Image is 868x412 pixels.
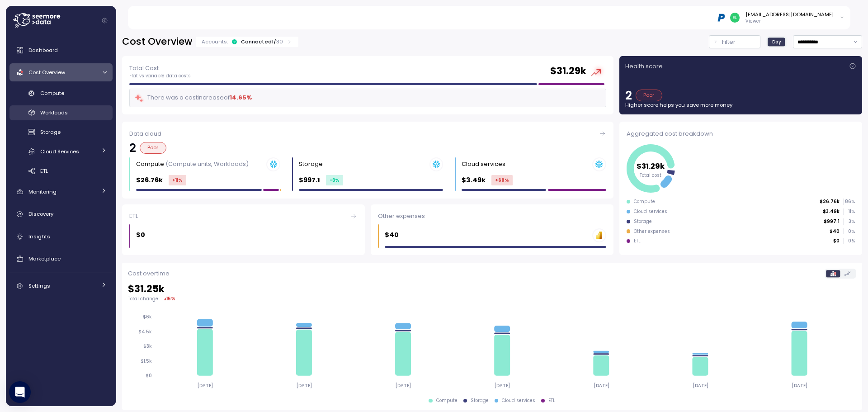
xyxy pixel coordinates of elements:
p: $997.1 [299,175,320,185]
tspan: $1.5k [141,358,152,364]
button: Filter [709,35,760,48]
div: Compute [136,160,249,169]
div: Cloud services [502,398,535,404]
span: Insights [28,233,50,240]
p: Total Cost [129,64,191,73]
div: Poor [636,90,662,101]
tspan: [DATE] [197,383,213,388]
a: Storage [9,125,113,140]
div: 15 % [166,295,175,302]
tspan: $4.5k [138,329,152,335]
div: Storage [634,218,652,225]
a: Settings [9,277,113,295]
p: 0 % [844,238,854,244]
div: Compute [634,199,655,205]
tspan: $31.29k [637,161,665,171]
tspan: [DATE] [494,383,510,388]
span: Compute [40,90,64,97]
p: Viewer [745,18,834,24]
p: $26.76k [820,199,840,205]
a: ETL$0 [122,204,365,256]
span: Dashboard [28,47,58,54]
span: Storage [40,128,61,136]
img: 68b03c81eca7ebbb46a2a292.PNG [717,13,726,22]
p: Filter [722,38,736,47]
h2: Cost Overview [122,35,192,48]
div: Cloud services [462,160,505,169]
p: 2 [625,90,632,101]
p: 30 [276,38,283,45]
tspan: [DATE] [296,383,312,388]
span: Day [772,38,781,45]
p: 86 % [844,199,854,205]
a: Workloads [9,105,113,120]
p: Higher score helps you save more money [625,101,856,109]
p: (Compute units, Workloads) [165,160,249,168]
p: 11 % [844,208,854,215]
h2: $ 31.29k [550,65,586,78]
tspan: $3k [143,344,152,350]
p: $40 [830,228,840,235]
span: Settings [28,282,50,289]
div: Connected 1 / [241,38,283,45]
p: Cost overtime [128,269,170,278]
div: ETL [548,398,555,404]
span: Workloads [40,109,68,116]
div: There was a cost increase of [134,93,252,103]
a: Dashboard [9,41,113,59]
a: Insights [9,227,113,246]
tspan: $6k [143,314,152,320]
div: +11 % [169,175,186,185]
div: [EMAIL_ADDRESS][DOMAIN_NAME] [745,11,834,18]
span: Marketplace [28,255,61,262]
div: -3 % [326,175,343,185]
div: Storage [471,398,489,404]
div: Open Intercom Messenger [9,381,31,403]
p: 0 % [844,228,854,235]
p: Total change [128,296,158,302]
div: Accounts:Connected1/30 [196,37,298,47]
div: ETL [129,212,358,221]
div: Poor [140,142,166,154]
p: $3.49k [462,175,486,185]
p: $997.1 [824,218,840,225]
p: Flat vs variable data costs [129,73,191,79]
div: Storage [299,160,323,169]
p: Health score [625,62,663,71]
div: Compute [436,398,458,404]
tspan: [DATE] [792,383,807,388]
span: Cloud Services [40,148,79,155]
div: Other expenses [634,228,670,235]
tspan: [DATE] [593,383,609,388]
p: 2 [129,142,136,154]
div: ETL [634,238,641,244]
img: 9819483d95bcefcbde6e3c56e1731568 [730,13,740,22]
tspan: [DATE] [395,383,411,388]
p: $0 [833,238,840,244]
a: Marketplace [9,250,113,268]
tspan: [DATE] [692,383,708,388]
div: Data cloud [129,129,606,138]
p: $3.49k [823,208,840,215]
p: $40 [385,230,399,240]
div: Aggregated cost breakdown [627,129,855,138]
tspan: $0 [146,373,152,379]
div: Cloud services [634,208,667,215]
span: Cost Overview [28,69,65,76]
p: 3 % [844,218,854,225]
div: +68 % [491,175,513,185]
a: ETL [9,163,113,178]
a: Monitoring [9,183,113,201]
a: Data cloud2PoorCompute (Compute units, Workloads)$26.76k+11%Storage $997.1-3%Cloud services $3.49... [122,122,613,198]
h2: $ 31.25k [128,283,856,296]
p: $26.76k [136,175,163,185]
span: Discovery [28,210,53,218]
span: Monitoring [28,188,57,195]
tspan: Total cost [640,172,662,178]
a: Cloud Services [9,144,113,159]
a: Cost Overview [9,63,113,81]
p: $0 [136,230,145,240]
p: Accounts: [202,38,228,45]
span: ETL [40,167,48,175]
